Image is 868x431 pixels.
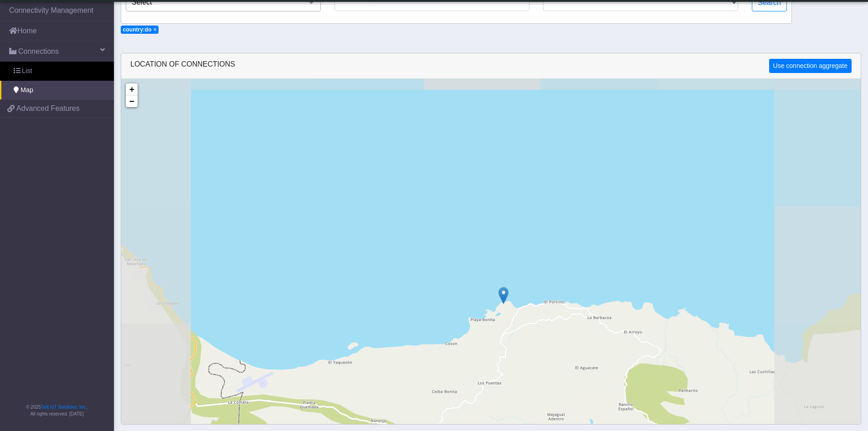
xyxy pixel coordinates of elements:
button: Use connection aggregate [769,59,852,73]
span: List [22,66,32,76]
span: Connections [18,46,59,57]
span: country:do [123,26,152,33]
a: Telit IoT Solutions, Inc. [41,405,87,410]
div: LOCATION OF CONNECTIONS [121,53,861,79]
a: Zoom out [126,95,138,107]
span: Map [21,85,33,95]
span: × [153,26,156,33]
button: Close [153,27,156,32]
span: Advanced Features [16,103,80,114]
a: Zoom in [126,83,138,95]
